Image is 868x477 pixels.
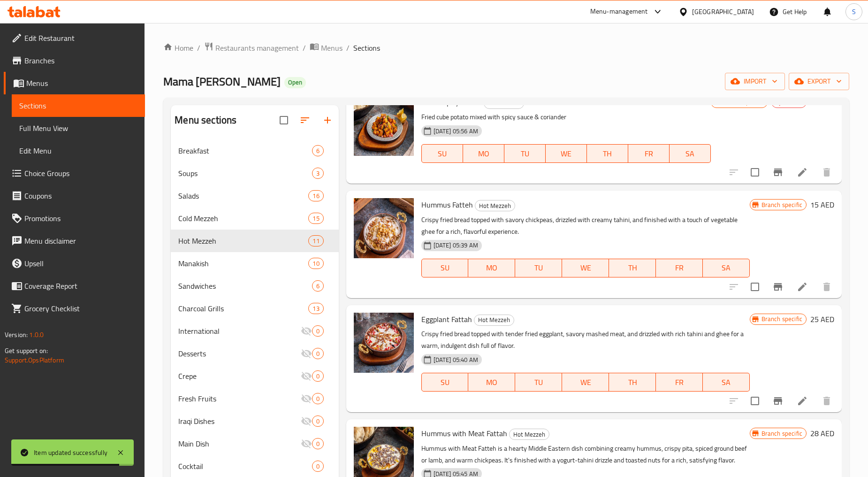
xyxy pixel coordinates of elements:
[660,376,699,389] span: FR
[515,373,562,392] button: TU
[810,313,834,326] h6: 25 AED
[421,443,750,466] p: Hummus with Meat Fatteh is a hearty Middle Eastern dish combining creamy hummus, crispy pita, spi...
[24,280,137,292] span: Coverage Report
[426,261,465,275] span: SU
[178,348,300,359] span: Desserts
[591,147,624,161] span: TH
[178,461,312,472] span: Cocktail
[354,313,414,373] img: Eggplant Fattah
[745,162,765,182] span: Select to update
[703,373,750,392] button: SA
[660,261,699,275] span: FR
[421,426,507,440] span: Hummus with Meat Fattah
[421,312,472,326] span: Eggplant Fattah
[346,42,350,54] li: /
[421,214,750,238] p: Crispy fried bread topped with savory chickpeas, drizzled with creamy tahini, and finished with a...
[758,315,806,323] span: Branch specific
[171,342,338,365] div: Desserts0
[421,328,750,352] p: Crispy fried bread topped with tender fried eggplant, savory mashed meat, and drizzled with rich ...
[301,415,312,427] svg: Inactive section
[632,147,666,161] span: FR
[309,304,323,313] span: 13
[421,198,473,212] span: Hummus Fatteh
[767,390,789,412] button: Branch-specific-item
[354,96,414,156] img: Anber Spicy Potato
[312,325,324,337] div: items
[613,261,652,275] span: TH
[310,42,343,54] a: Menus
[354,198,414,258] img: Hummus Fatteh
[197,42,200,54] li: /
[24,258,137,269] span: Upsell
[178,415,300,427] div: Iraqi Dishes
[468,259,515,277] button: MO
[178,303,308,314] span: Charcoal Grills
[301,325,312,337] svg: Inactive section
[301,370,312,382] svg: Inactive section
[504,144,546,163] button: TU
[312,439,323,448] span: 0
[175,113,236,127] h2: Menu sections
[24,55,137,66] span: Branches
[475,200,515,211] span: Hot Mezzeh
[732,76,777,87] span: import
[309,214,323,223] span: 15
[178,280,312,292] div: Sandwiches
[312,168,324,179] div: items
[178,325,300,337] span: International
[468,373,515,392] button: MO
[24,190,137,201] span: Coupons
[609,373,656,392] button: TH
[703,259,750,277] button: SA
[274,110,294,130] span: Select all sections
[815,276,838,298] button: delete
[510,429,549,440] span: Hot Mezzeh
[426,147,459,161] span: SU
[797,395,808,407] a: Edit menu item
[34,447,107,458] div: Item updated successfully
[309,259,323,268] span: 10
[4,252,145,275] a: Upsell
[303,42,306,54] li: /
[19,145,137,156] span: Edit Menu
[171,139,338,162] div: Breakfast6
[430,355,482,364] span: [DATE] 05:40 AM
[301,438,312,449] svg: Inactive section
[852,7,856,17] span: S
[178,438,300,449] span: Main Dish
[549,147,583,161] span: WE
[815,390,838,412] button: delete
[797,281,808,292] a: Edit menu item
[178,235,308,246] span: Hot Mezzeh
[353,42,380,54] span: Sections
[421,144,463,163] button: SU
[5,345,48,357] span: Get support on:
[163,42,193,54] a: Home
[421,373,469,392] button: SU
[590,6,648,17] div: Menu-management
[4,72,145,94] a: Menus
[178,258,308,269] span: Manakish
[163,42,849,54] nav: breadcrumb
[430,127,482,136] span: [DATE] 05:56 AM
[178,145,312,156] span: Breakfast
[707,376,746,389] span: SA
[515,259,562,277] button: TU
[294,109,316,131] span: Sort sections
[312,372,323,381] span: 0
[789,73,849,90] button: export
[613,376,652,389] span: TH
[29,329,44,341] span: 1.0.0
[171,410,338,432] div: Iraqi Dishes0
[5,354,64,366] a: Support.OpsPlatform
[171,275,338,297] div: Sandwiches6
[171,162,338,185] div: Soups3
[519,261,558,275] span: TU
[312,327,323,336] span: 0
